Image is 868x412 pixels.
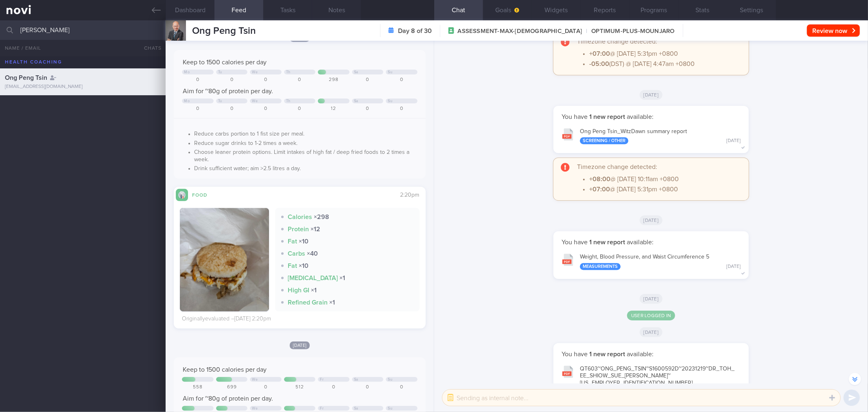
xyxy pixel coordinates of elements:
strong: 1 new report [588,239,627,245]
span: Ong Peng Tsin [5,75,47,81]
span: [DATE] [640,294,663,304]
strong: +07:00 [589,186,610,193]
div: We [252,377,258,382]
button: Chats [133,40,166,56]
span: Ong Peng Tsin [192,26,256,36]
div: Weight, Blood Pressure, and Waist Circumference 5 [580,254,741,270]
div: Originally evaluated – [DATE] 2:20pm [182,316,271,323]
div: 0 [284,77,315,83]
span: Timezone change detected: [577,164,657,170]
div: Su [388,70,392,75]
strong: Day 8 of 30 [398,27,432,35]
strong: -05:00 [589,61,609,67]
strong: [MEDICAL_DATA] [288,275,338,281]
strong: × 12 [310,226,320,232]
div: 0 [352,77,383,83]
div: Sa [354,70,359,75]
div: We [252,70,258,75]
div: 0 [352,106,383,112]
div: Sa [354,406,359,411]
span: User logged in [627,311,675,320]
div: Food [188,191,221,198]
span: OPTIMUM-PLUS-MOUNJARO [582,27,674,35]
div: 0 [250,106,281,112]
li: Reduce sugar drinks to 1-2 times a week. [194,138,417,147]
span: [DATE] [640,90,663,100]
div: 0 [182,77,213,83]
strong: × 1 [339,275,345,281]
strong: × 298 [314,214,329,220]
div: 558 [182,384,213,390]
div: Su [388,377,392,382]
div: 0 [182,106,213,112]
strong: 1 new report [588,351,627,357]
button: QT603~ONG_PENG_TSIN~S1600592D~20231219~DR_TOH_EE_SHIOW_SUE_[PERSON_NAME]~[US_EMPLOYER_IDENTIFICAT... [558,360,745,400]
div: 0 [284,106,315,112]
li: Reduce carbs portion to 1 fist size per meal. [194,129,417,138]
button: Weight, Blood Pressure, and Waist Circumference 5 Measurements [DATE] [558,248,745,274]
strong: 1 new report [588,114,627,120]
li: Drink sufficient water; aim >2.5 litres a day. [194,163,417,173]
span: Keep to 1500 calories per day [183,366,267,373]
strong: Carbs [288,250,305,257]
strong: × 40 [307,250,318,257]
span: Timezone change detected: [577,38,657,45]
div: [EMAIL_ADDRESS][DOMAIN_NAME] [5,84,161,90]
strong: +07:00 [589,50,610,57]
div: Mo [184,99,190,103]
div: [DATE] [726,138,741,144]
li: @ [DATE] 10:11am +0800 [589,173,741,183]
strong: × 1 [311,287,317,294]
div: 0 [386,106,417,112]
div: 298 [318,77,349,83]
span: 2:20pm [400,192,420,198]
div: 0 [250,384,281,390]
span: [DATE] [640,327,663,337]
div: Th [286,99,291,103]
div: 0 [318,384,349,390]
span: ASSESSMENT-MAX-[DEMOGRAPHIC_DATA] [458,27,582,35]
div: Fr [320,377,324,382]
strong: High GI [288,287,309,294]
div: Screening / Other [580,137,628,144]
div: Ong Peng Tsin_ WitzDawn summary report [580,128,741,145]
p: You have available: [562,350,741,358]
button: Ong Peng Tsin_WitzDawn summary report Screening / Other [DATE] [558,123,745,149]
strong: Protein [288,226,309,232]
div: Fr [320,406,324,411]
div: [DATE] [726,264,741,270]
button: Review now [807,24,860,37]
span: Keep to 1500 calories per day [183,59,267,66]
strong: Calories [288,214,312,220]
div: Sa [354,377,359,382]
div: 0 [250,77,281,83]
span: Aim for ~80g of protein per day. [183,395,273,402]
strong: × 1 [329,299,335,306]
p: You have available: [562,113,741,121]
div: 699 [216,384,247,390]
div: 12 [318,106,349,112]
div: We [252,406,258,411]
div: QT603~ONG_ PENG_ TSIN~S1600592D~20231219~DR_ TOH_ EE_ SHIOW_ SUE_ [PERSON_NAME]~[US_EMPLOYER_IDEN... [580,366,741,396]
div: 0 [386,384,417,390]
div: 0 [386,77,417,83]
strong: +08:00 [589,176,610,182]
strong: × 10 [299,263,308,269]
div: 0 [216,77,247,83]
div: Tu [218,99,222,103]
div: 0 [216,106,247,112]
span: Aim for ~80g of protein per day. [183,88,273,94]
strong: × 10 [299,238,308,245]
div: Sa [354,99,359,103]
div: Su [388,99,392,103]
span: [DATE] [640,215,663,225]
li: @ [DATE] 5:31pm +0800 [589,48,741,58]
div: Th [286,70,291,75]
div: 0 [352,384,383,390]
strong: Fat [288,263,297,269]
div: Su [388,406,392,411]
div: Tu [218,70,222,75]
div: 512 [284,384,315,390]
li: Choose leaner protein options. Limit intakes of high fat / deep fried foods to 2 times a week. [194,147,417,163]
div: Measurements [580,263,621,270]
